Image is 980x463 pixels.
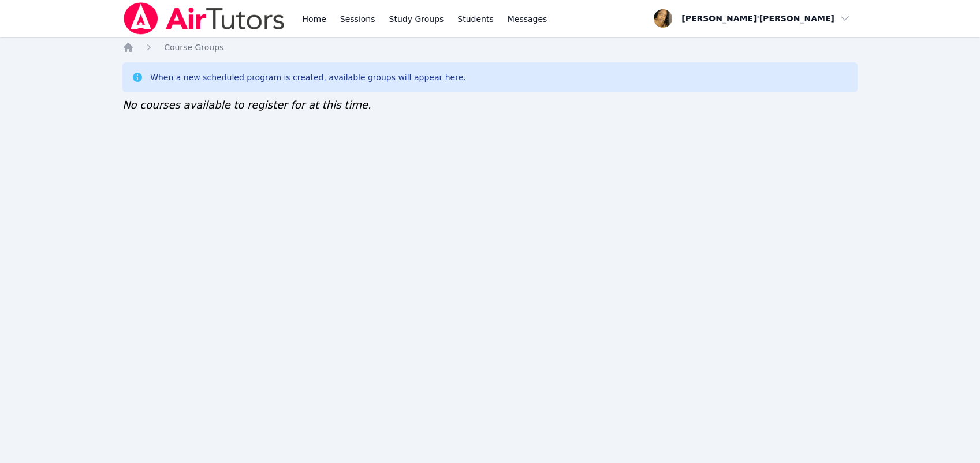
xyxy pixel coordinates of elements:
[164,42,223,53] a: Course Groups
[122,2,286,35] img: Air Tutors
[150,72,466,83] div: When a new scheduled program is created, available groups will appear here.
[122,42,858,53] nav: Breadcrumb
[164,43,223,52] span: Course Groups
[122,99,371,111] span: No courses available to register for at this time.
[508,13,547,25] span: Messages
